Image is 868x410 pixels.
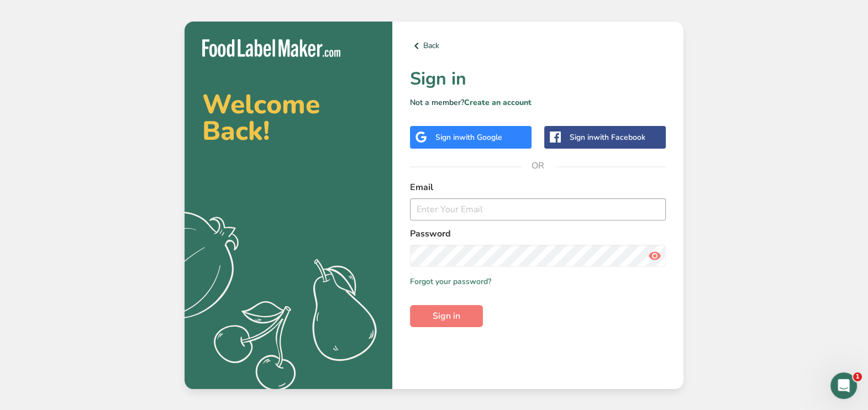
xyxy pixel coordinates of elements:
[410,39,666,52] a: Back
[522,149,555,182] span: OR
[593,132,645,143] span: with Facebook
[410,227,666,240] label: Password
[435,132,502,143] div: Sign in
[410,66,666,92] h1: Sign in
[410,97,666,108] p: Not a member?
[433,309,460,323] span: Sign in
[410,198,666,220] input: Enter Your Email
[202,91,375,144] h2: Welcome Back!
[570,132,645,143] div: Sign in
[853,372,862,381] span: 1
[410,276,491,287] a: Forgot your password?
[464,97,532,108] a: Create an account
[410,305,483,327] button: Sign in
[202,39,340,57] img: Food Label Maker
[459,132,502,143] span: with Google
[410,181,666,194] label: Email
[830,372,857,399] iframe: Intercom live chat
